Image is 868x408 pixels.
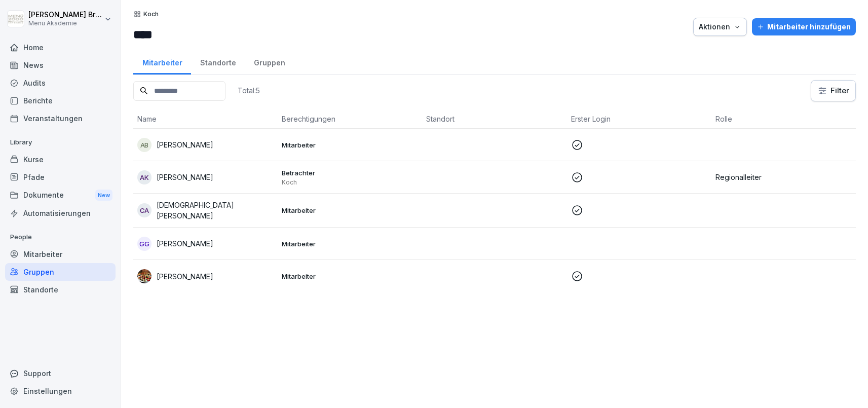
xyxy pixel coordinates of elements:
a: Audits [5,74,116,92]
a: Mitarbeiter [133,49,191,75]
p: Regionalleiter [715,172,852,182]
div: Support [5,364,116,382]
p: Mitarbeiter [282,239,418,248]
div: Mitarbeiter hinzufügen [757,21,851,32]
div: GG [137,237,152,251]
a: Gruppen [245,49,294,75]
div: Filter [817,86,849,96]
p: Library [5,134,116,151]
p: [PERSON_NAME] [157,271,213,282]
p: Mitarbeiter [282,272,418,281]
a: Veranstaltungen [5,109,116,127]
a: News [5,56,116,74]
a: Automatisierungen [5,204,116,222]
p: [PERSON_NAME] [157,238,213,249]
div: AB [137,138,152,152]
div: Dokumente [5,186,116,205]
a: Kurse [5,151,116,168]
th: Name [133,109,278,129]
p: Total: 5 [238,86,260,95]
p: Koch [143,11,159,18]
a: Standorte [191,49,245,75]
p: [PERSON_NAME] [157,139,213,150]
div: Aktionen [699,21,741,32]
a: Berichte [5,92,116,109]
button: Aktionen [693,18,747,36]
th: Rolle [711,109,856,129]
p: [PERSON_NAME] [157,172,213,182]
div: CA [137,203,152,217]
a: Standorte [5,281,116,299]
a: Home [5,39,116,56]
p: [DEMOGRAPHIC_DATA][PERSON_NAME] [157,200,274,221]
a: Einstellungen [5,382,116,400]
p: People [5,229,116,245]
div: New [95,190,112,201]
div: AK [137,170,152,184]
p: Betrachter [282,168,418,177]
p: [PERSON_NAME] Bruns [28,11,102,19]
a: Mitarbeiter [5,245,116,263]
button: Filter [811,81,855,101]
a: Gruppen [5,263,116,281]
p: Mitarbeiter [282,140,418,150]
button: Mitarbeiter hinzufügen [752,18,856,35]
p: Mitarbeiter [282,206,418,215]
img: xc1cp6iogepbwahj3gsso6fa.png [137,269,152,283]
th: Standort [422,109,567,129]
th: Erster Login [567,109,711,129]
a: Pfade [5,168,116,186]
p: Menü Akademie [28,20,102,27]
p: Koch [282,178,418,187]
th: Berechtigungen [278,109,422,129]
a: DokumenteNew [5,186,116,205]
